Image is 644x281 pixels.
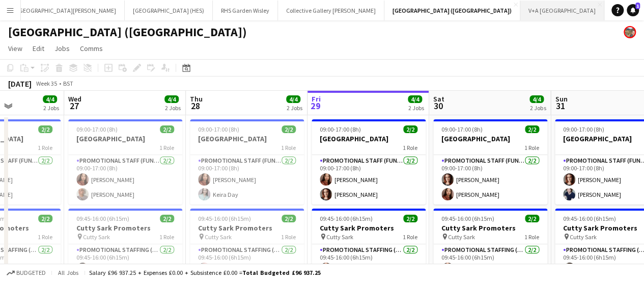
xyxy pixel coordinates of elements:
span: 09:45-16:00 (6h15m) [563,215,616,222]
span: All jobs [56,269,80,276]
h3: [GEOGRAPHIC_DATA] [312,134,426,143]
app-job-card: 09:00-17:00 (8h)2/2[GEOGRAPHIC_DATA]1 RolePromotional Staff (Fundraiser)2/209:00-17:00 (8h)[PERSO... [190,119,304,205]
button: [GEOGRAPHIC_DATA][PERSON_NAME] [9,1,125,20]
span: 2/2 [38,215,52,222]
span: 4/4 [164,95,179,103]
span: 27 [67,100,81,112]
div: 2 Jobs [287,104,302,112]
span: 09:45-16:00 (6h15m) [320,215,373,222]
span: 1 Role [403,233,417,241]
h3: [GEOGRAPHIC_DATA] [68,134,182,143]
span: 1 Role [281,144,296,151]
span: 29 [310,100,321,112]
app-job-card: 09:00-17:00 (8h)2/2[GEOGRAPHIC_DATA]1 RolePromotional Staff (Fundraiser)2/209:00-17:00 (8h)[PERSO... [433,119,547,205]
span: 28 [188,100,203,112]
span: 4/4 [408,95,422,103]
span: Sun [555,94,567,104]
span: 09:00-17:00 (8h) [76,125,118,133]
span: 09:45-16:00 (6h15m) [198,215,251,222]
h3: Cutty Sark Promoters [312,223,426,233]
a: View [4,42,26,55]
app-job-card: 09:00-17:00 (8h)2/2[GEOGRAPHIC_DATA]1 RolePromotional Staff (Fundraiser)2/209:00-17:00 (8h)[PERSO... [68,119,182,205]
span: Jobs [54,44,70,53]
span: 2/2 [160,215,174,222]
h3: Cutty Sark Promoters [68,223,182,233]
span: Cutty Sark [205,233,232,241]
span: 1 Role [403,144,417,151]
app-card-role: Promotional Staff (Fundraiser)2/209:00-17:00 (8h)[PERSON_NAME]Keira Day [190,155,304,205]
div: 2 Jobs [408,104,424,112]
app-card-role: Promotional Staff (Fundraiser)2/209:00-17:00 (8h)[PERSON_NAME][PERSON_NAME] [433,155,547,205]
span: 2/2 [403,125,417,133]
span: View [8,44,22,53]
span: 09:00-17:00 (8h) [441,125,483,133]
h3: Cutty Sark Promoters [190,223,304,233]
button: Budgeted [5,267,47,278]
span: 2/2 [525,125,539,133]
button: V+A [GEOGRAPHIC_DATA] [520,1,604,20]
span: Comms [80,44,103,53]
span: 1 Role [38,233,52,241]
span: 31 [553,100,567,112]
span: 30 [432,100,444,112]
span: Budgeted [16,269,46,276]
span: Cutty Sark [326,233,353,241]
a: Comms [76,42,107,55]
span: 1 Role [159,233,174,241]
button: RHS Garden Wisley [213,1,278,20]
span: 4/4 [43,95,57,103]
span: 09:45-16:00 (6h15m) [76,215,129,222]
span: 2/2 [525,215,539,222]
span: Sat [433,94,444,104]
span: 2/2 [282,125,296,133]
app-card-role: Promotional Staff (Fundraiser)2/209:00-17:00 (8h)[PERSON_NAME][PERSON_NAME] [68,155,182,205]
span: 09:00-17:00 (8h) [320,125,361,133]
span: 1 Role [524,233,539,241]
span: 1 [635,3,640,9]
span: 2/2 [38,125,52,133]
span: Week 35 [34,80,59,87]
span: 09:00-17:00 (8h) [563,125,604,133]
a: Edit [29,42,48,55]
h3: [GEOGRAPHIC_DATA] [433,134,547,143]
h3: Cutty Sark Promoters [433,223,547,233]
span: 1 Role [159,144,174,151]
span: 1 Role [524,144,539,151]
span: 1 Role [281,233,296,241]
span: 4/4 [529,95,544,103]
button: Collective Gallery [PERSON_NAME] [278,1,384,20]
span: 09:45-16:00 (6h15m) [441,215,494,222]
div: 2 Jobs [165,104,181,112]
div: BST [63,80,73,87]
app-card-role: Promotional Staff (Fundraiser)2/209:00-17:00 (8h)[PERSON_NAME][PERSON_NAME] [312,155,426,205]
span: 1 Role [38,144,52,151]
a: 1 [627,4,639,16]
span: Cutty Sark [83,233,110,241]
div: 2 Jobs [43,104,59,112]
span: 2/2 [403,215,417,222]
span: Wed [68,94,81,104]
div: Salary £96 937.25 + Expenses £0.00 + Subsistence £0.00 = [89,269,321,276]
span: 2/2 [282,215,296,222]
h1: [GEOGRAPHIC_DATA] ([GEOGRAPHIC_DATA]) [8,24,247,40]
div: [DATE] [8,79,32,89]
button: [GEOGRAPHIC_DATA] (HES) [125,1,213,20]
span: Edit [33,44,44,53]
span: Fri [312,94,321,104]
app-user-avatar: Alyce Paton [624,26,636,38]
span: Total Budgeted £96 937.25 [242,269,321,276]
div: 2 Jobs [530,104,546,112]
span: 09:00-17:00 (8h) [198,125,239,133]
span: Cutty Sark [448,233,475,241]
a: Jobs [50,42,74,55]
span: Thu [190,94,203,104]
app-job-card: 09:00-17:00 (8h)2/2[GEOGRAPHIC_DATA]1 RolePromotional Staff (Fundraiser)2/209:00-17:00 (8h)[PERSO... [312,119,426,205]
button: [GEOGRAPHIC_DATA] ([GEOGRAPHIC_DATA]) [384,1,520,20]
h3: [GEOGRAPHIC_DATA] [190,134,304,143]
span: Cutty Sark [570,233,597,241]
span: 4/4 [286,95,300,103]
